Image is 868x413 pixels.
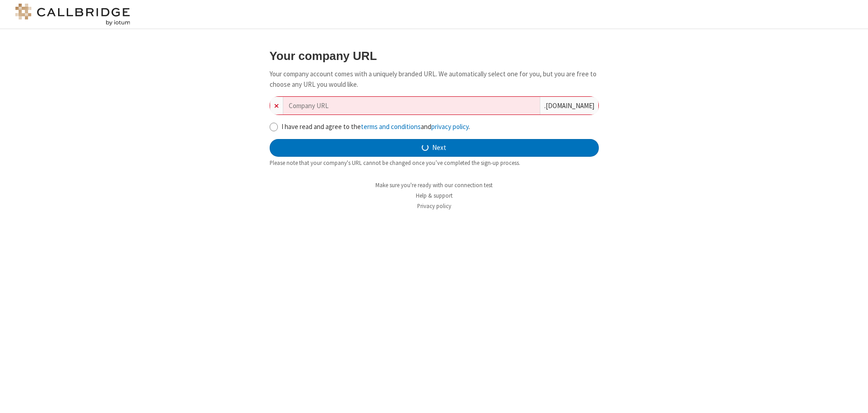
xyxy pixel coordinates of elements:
[431,122,469,131] a: privacy policy
[270,50,599,62] h3: Your company URL
[281,122,599,132] label: I have read and agree to the and .
[270,139,599,157] button: Next
[417,202,451,210] a: Privacy policy
[270,159,599,167] div: Please note that your company's URL cannot be changed once you’ve completed the sign-up process.
[375,181,493,189] a: Make sure you're ready with our connection test
[540,97,598,114] div: . [DOMAIN_NAME]
[361,122,421,131] a: terms and conditions
[283,97,540,114] input: Company URL
[432,143,446,153] span: Next
[270,69,599,90] p: Your company account comes with a uniquely branded URL. We automatically select one for you, but ...
[416,192,453,199] a: Help & support
[14,4,132,25] img: logo@2x.png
